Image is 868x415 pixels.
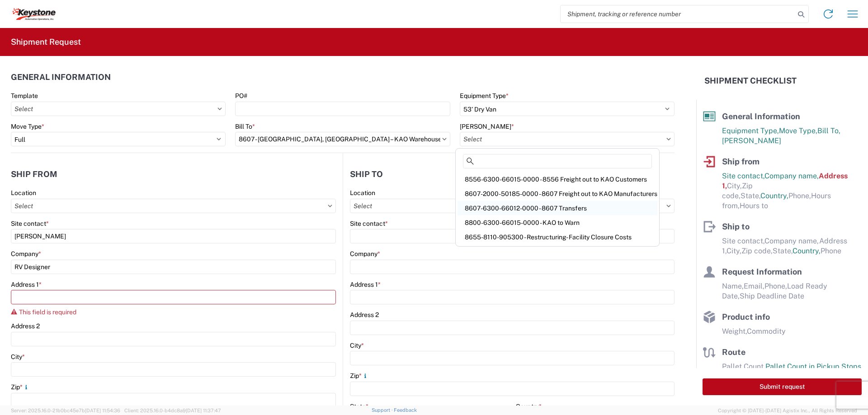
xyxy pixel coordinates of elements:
[726,247,741,255] span: City,
[718,406,857,415] span: Copyright © [DATE]-[DATE] Agistix Inc., All Rights Reserved
[11,189,36,197] label: Location
[350,372,369,380] label: Zip
[11,199,336,213] input: Select
[760,191,788,200] span: Country,
[350,402,368,410] label: State
[741,247,773,255] span: Zip code,
[741,191,760,200] span: State,
[722,126,779,135] span: Equipment Type,
[11,92,38,100] label: Template
[722,136,781,145] span: [PERSON_NAME]
[11,219,49,228] label: Site contact
[19,308,76,316] span: This field is required
[740,292,804,300] span: Ship Deadline Date
[722,362,765,371] span: Pallet Count,
[458,172,657,187] div: 8556-6300-66015-0000 - 8556 Freight out to KAO Customers
[11,102,226,116] input: Select
[350,189,375,197] label: Location
[350,250,380,258] label: Company
[722,282,744,290] span: Name,
[458,187,657,201] div: 8607-2000-50185-0000 - 8607 Freight out to KAO Manufacturers
[11,170,57,179] h2: Ship from
[11,37,81,47] h2: Shipment Request
[394,407,417,413] a: Feedback
[764,172,819,180] span: Company name,
[722,157,759,166] span: Ship from
[773,247,793,255] span: State,
[458,230,657,244] div: 8655-8110-905300 - Restructuring- Facility Closure Costs
[11,383,30,391] label: Zip
[744,282,764,290] span: Email,
[722,312,770,322] span: Product info
[11,280,42,289] label: Address 1
[124,408,221,413] span: Client: 2025.16.0-b4dc8a9
[788,191,811,200] span: Phone,
[703,378,862,395] button: Submit request
[722,112,800,121] span: General Information
[460,132,675,146] input: Select
[779,126,817,135] span: Move Type,
[11,408,120,413] span: Server: 2025.16.0-21b0bc45e7b
[722,347,745,357] span: Route
[722,172,764,180] span: Site contact,
[11,250,41,258] label: Company
[235,132,450,146] input: Select
[11,122,44,131] label: Move Type
[458,201,657,215] div: 8607-6300-66012-0000 - 8607 Transfers
[350,199,675,213] input: Select
[235,122,255,131] label: Bill To
[722,237,764,245] span: Site contact,
[821,247,841,255] span: Phone
[350,280,381,289] label: Address 1
[704,75,797,86] h2: Shipment Checklist
[764,237,819,245] span: Company name,
[85,408,120,413] span: [DATE] 11:54:36
[11,322,40,330] label: Address 2
[235,92,247,100] label: PO#
[516,402,542,410] label: Country
[764,282,787,290] span: Phone,
[793,247,821,255] span: Country,
[722,362,861,381] span: Pallet Count in Pickup Stops equals Pallet Count in delivery stops
[727,182,742,190] span: City,
[747,327,786,336] span: Commodity
[722,222,750,231] span: Ship to
[11,73,111,82] h2: General Information
[817,126,840,135] span: Bill To,
[460,122,514,131] label: [PERSON_NAME]
[350,341,364,350] label: City
[458,215,657,230] div: 8800-6300-66015-0000 - KAO to Warn
[372,407,394,413] a: Support
[350,219,388,228] label: Site contact
[722,267,802,276] span: Request Information
[722,327,747,336] span: Weight,
[561,5,795,23] input: Shipment, tracking or reference number
[350,170,383,179] h2: Ship to
[350,311,379,319] label: Address 2
[186,408,221,413] span: [DATE] 11:37:47
[460,92,509,100] label: Equipment Type
[11,353,25,361] label: City
[740,201,768,210] span: Hours to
